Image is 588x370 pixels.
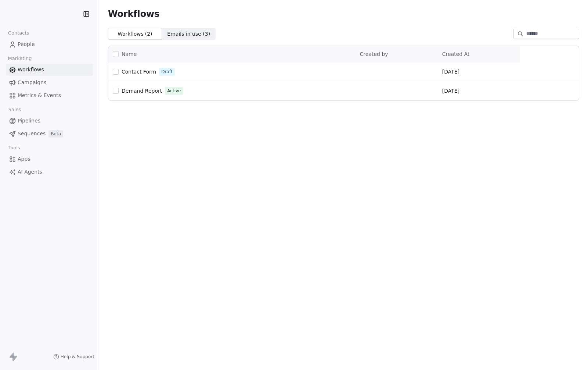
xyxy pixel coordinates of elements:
a: SequencesBeta [6,128,93,140]
span: Created by [360,51,388,57]
span: Draft [161,68,172,75]
a: Pipelines [6,115,93,127]
a: Contact Form [122,68,156,75]
span: People [18,40,35,48]
a: Campaigns [6,77,93,89]
span: Tools [5,142,23,153]
a: Apps [6,153,93,165]
span: Workflows [108,9,159,19]
span: [DATE] [442,68,459,75]
span: Name [122,50,137,58]
span: Contact Form [122,69,156,75]
a: Workflows [6,64,93,76]
a: Demand Report [122,87,162,95]
span: Campaigns [18,79,46,86]
span: [DATE] [442,87,459,95]
span: Active [167,88,181,94]
a: Metrics & Events [6,89,93,102]
span: Sequences [18,130,46,138]
span: Sales [5,104,24,115]
span: Apps [18,155,30,163]
span: Beta [48,130,63,138]
span: Workflows [18,66,44,74]
span: AI Agents [18,168,42,176]
span: Marketing [5,53,35,64]
a: AI Agents [6,166,93,178]
span: Metrics & Events [18,92,61,99]
span: Emails in use ( 3 ) [167,30,210,38]
span: Contacts [5,28,32,39]
a: Help & Support [53,354,94,360]
span: Demand Report [122,88,162,94]
span: Help & Support [61,354,94,360]
a: People [6,38,93,50]
span: Pipelines [18,117,40,125]
span: Created At [442,51,470,57]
